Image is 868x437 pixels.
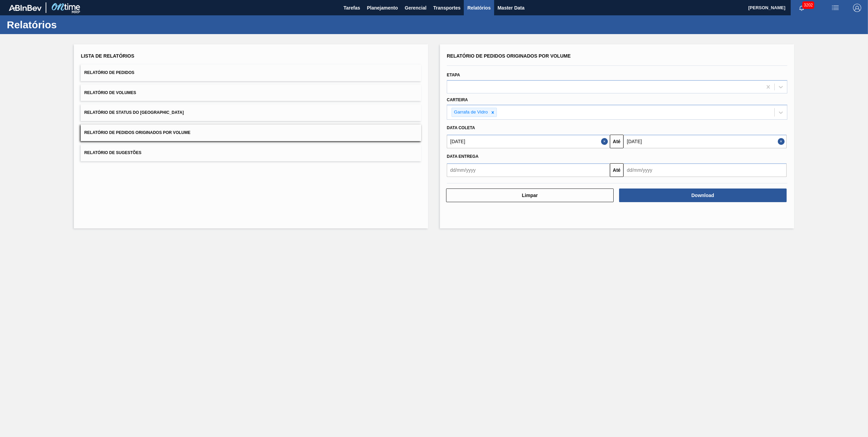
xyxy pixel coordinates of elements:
[9,5,42,11] img: TNhmsLtSVTkK8tSr43FrP2fwEKptu5GPRR3wAAAABJRU5ErkJggg==
[84,90,136,95] span: Relatório de Volumes
[601,135,610,148] button: Close
[624,163,787,177] input: dd/mm/yyyy
[81,64,421,81] button: Relatório de Pedidos
[447,135,610,148] input: dd/mm/yyyy
[619,189,787,202] button: Download
[624,135,787,148] input: dd/mm/yyyy
[447,125,475,130] span: Data coleta
[446,189,614,202] button: Limpar
[405,4,427,12] span: Gerencial
[367,4,398,12] span: Planejamento
[447,163,610,177] input: dd/mm/yyyy
[778,135,787,148] button: Close
[447,154,478,159] span: Data entrega
[84,110,184,115] span: Relatório de Status do [GEOGRAPHIC_DATA]
[831,4,839,12] img: userActions
[447,97,468,102] label: Carteira
[84,130,190,135] span: Relatório de Pedidos Originados por Volume
[610,135,624,148] button: Até
[853,4,861,12] img: Logout
[447,53,571,59] span: Relatório de Pedidos Originados por Volume
[81,104,421,121] button: Relatório de Status do [GEOGRAPHIC_DATA]
[467,4,490,12] span: Relatórios
[344,4,360,12] span: Tarefas
[610,163,624,177] button: Até
[81,85,421,101] button: Relatório de Volumes
[81,145,421,161] button: Relatório de Sugestões
[447,73,460,77] label: Etapa
[452,108,489,117] div: Garrafa de Vidro
[84,70,134,75] span: Relatório de Pedidos
[791,3,812,13] button: Notificações
[81,53,134,59] span: Lista de Relatórios
[84,150,141,155] span: Relatório de Sugestões
[498,4,524,12] span: Master Data
[802,1,814,9] span: 3202
[433,4,460,12] span: Transportes
[81,124,421,141] button: Relatório de Pedidos Originados por Volume
[7,21,128,29] h1: Relatórios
